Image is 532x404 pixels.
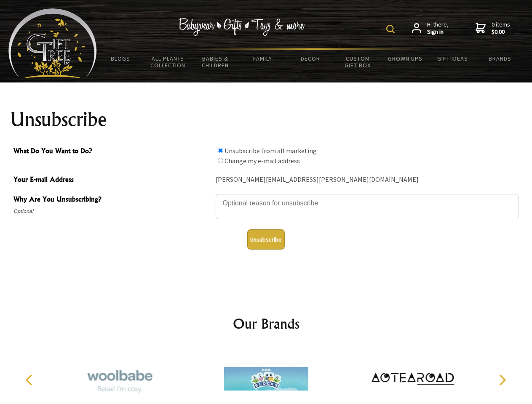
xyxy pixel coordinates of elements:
[334,50,382,74] a: Custom Gift Box
[381,50,429,67] a: Grown Ups
[216,173,519,186] div: [PERSON_NAME][EMAIL_ADDRESS][PERSON_NAME][DOMAIN_NAME]
[21,371,40,389] button: Previous
[492,28,510,36] strong: $0.00
[17,314,516,334] h2: Our Brands
[218,148,223,153] input: What Do You Want to Do?
[8,8,97,78] img: Babyware - Gifts - Toys and more...
[225,146,317,155] label: Unsubscribe from all marketing
[13,206,211,216] span: Optional
[97,50,144,67] a: BLOGS
[493,371,511,389] button: Next
[429,50,476,67] a: Gift Ideas
[13,194,211,206] span: Why Are You Unsubscribing?
[225,157,300,165] label: Change my e-mail address
[179,18,305,36] img: Babywear - Gifts - Toys & more
[427,28,449,36] strong: Sign in
[247,229,285,250] button: Unsubscribe
[192,50,239,74] a: Babies & Children
[427,21,449,36] span: Hi there,
[216,194,519,219] textarea: Why Are You Unsubscribing?
[239,50,287,67] a: Family
[492,21,510,36] span: 0 items
[144,50,192,74] a: All Plants Collection
[13,146,211,158] span: What Do You Want to Do?
[476,21,510,36] a: 0 items$0.00
[386,25,395,33] img: product search
[218,158,223,163] input: What Do You Want to Do?
[10,109,522,130] h1: Unsubscribe
[286,50,334,67] a: Decor
[412,21,449,36] a: Hi there,Sign in
[13,174,211,186] span: Your E-mail Address
[476,50,524,67] a: Brands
